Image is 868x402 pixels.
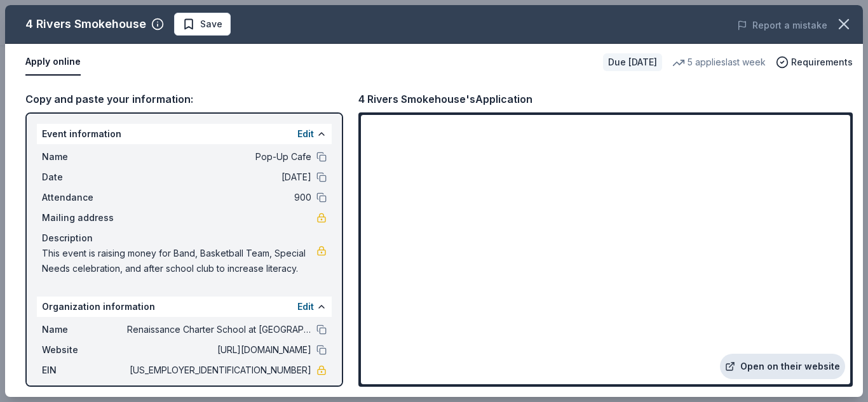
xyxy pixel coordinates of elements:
span: Requirements [791,55,853,70]
span: [URL][DOMAIN_NAME] [127,342,311,358]
div: 4 Rivers Smokehouse [25,14,146,34]
button: Requirements [776,55,853,70]
button: Report a mistake [737,18,827,33]
span: Name [42,149,127,164]
span: [DATE] [127,170,311,185]
button: Edit [297,126,314,142]
button: Apply online [25,49,81,76]
span: This event is raising money for Band, Basketball Team, Special Needs celebration, and after schoo... [42,246,316,276]
div: Copy and paste your information: [25,91,343,107]
div: Description [42,231,327,246]
div: 4 Rivers Smokehouse's Application [358,91,532,107]
span: Date [42,170,127,185]
span: Website [42,342,127,358]
span: Name [42,322,127,337]
span: 900 [127,190,311,205]
span: Renaissance Charter School at [GEOGRAPHIC_DATA] [127,322,311,337]
span: [US_EMPLOYER_IDENTIFICATION_NUMBER] [127,363,311,378]
button: Edit [297,299,314,314]
div: Mission statement [42,383,327,398]
span: EIN [42,363,127,378]
span: Pop-Up Cafe [127,149,311,164]
span: Attendance [42,190,127,205]
button: Save [174,13,231,36]
span: Mailing address [42,210,127,225]
span: Save [200,17,222,32]
a: Open on their website [720,354,845,379]
div: Organization information [37,297,332,317]
div: Event information [37,124,332,144]
div: Due [DATE] [603,53,662,71]
div: 5 applies last week [672,55,766,70]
